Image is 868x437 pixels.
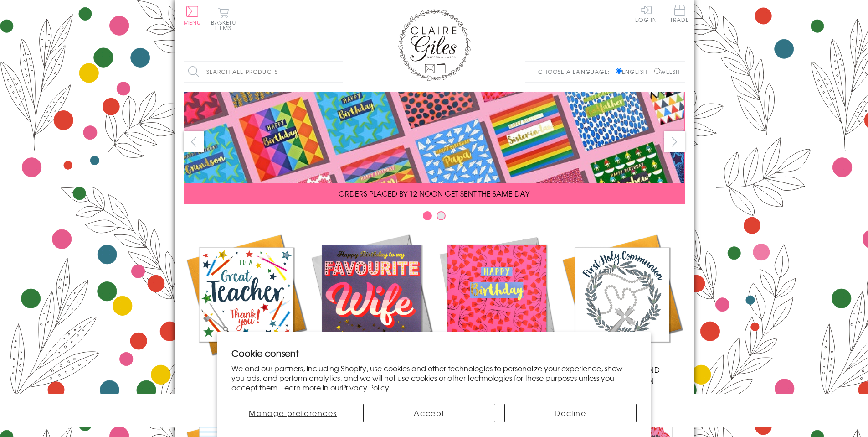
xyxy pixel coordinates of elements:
[434,232,560,375] a: Birthdays
[231,364,637,392] p: We and our partners, including Shopify, use cookies and other technologies to personalize your ex...
[398,9,471,81] img: Claire Giles Greetings Cards
[560,232,685,386] a: Communion and Confirmation
[211,7,236,31] button: Basket0 items
[616,68,622,74] input: English
[184,18,201,26] span: Menu
[231,404,354,422] button: Manage preferences
[664,131,685,152] button: next
[342,382,389,393] a: Privacy Policy
[184,211,685,225] div: Carousel Pagination
[215,18,236,32] span: 0 items
[309,232,434,375] a: New Releases
[184,232,309,375] a: Academic
[654,68,680,76] label: Welsh
[670,5,689,24] a: Trade
[670,5,689,22] span: Trade
[616,68,652,76] label: English
[538,68,614,76] p: Choose a language:
[231,347,637,359] h2: Cookie consent
[339,188,529,199] span: ORDERS PLACED BY 12 NOON GET SENT THE SAME DAY
[423,211,432,220] button: Carousel Page 1 (Current Slide)
[184,131,204,152] button: prev
[184,6,201,25] button: Menu
[504,404,637,422] button: Decline
[654,68,660,74] input: Welsh
[635,5,657,22] a: Log In
[363,404,495,422] button: Accept
[249,407,337,418] span: Manage preferences
[334,62,343,82] input: Search
[184,62,343,82] input: Search all products
[437,211,446,220] button: Carousel Page 2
